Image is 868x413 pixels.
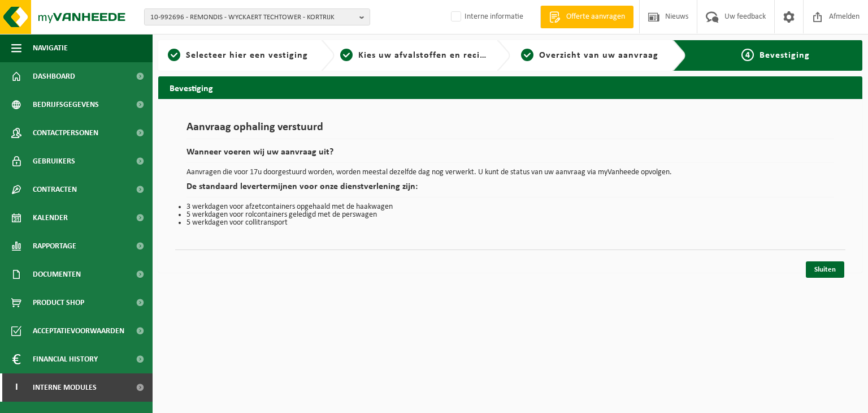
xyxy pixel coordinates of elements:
span: Contactpersonen [33,119,98,147]
span: Financial History [33,345,98,373]
span: 4 [741,49,754,61]
span: Gebruikers [33,147,75,175]
span: I [11,373,21,402]
li: 3 werkdagen voor afzetcontainers opgehaald met de haakwagen [186,203,834,211]
a: Offerte aanvragen [540,6,633,28]
span: Kalender [33,204,68,232]
span: Navigatie [33,34,68,62]
span: Rapportage [33,232,76,260]
span: 3 [521,49,533,61]
p: Aanvragen die voor 17u doorgestuurd worden, worden meestal dezelfde dag nog verwerkt. U kunt de s... [186,169,834,177]
span: Overzicht van uw aanvraag [539,51,658,60]
li: 5 werkdagen voor rolcontainers geledigd met de perswagen [186,211,834,219]
span: Contracten [33,175,77,204]
span: 1 [168,49,180,61]
span: Interne modules [33,373,97,402]
label: Interne informatie [449,8,523,25]
span: Product Shop [33,289,84,317]
span: Bevestiging [759,51,810,60]
button: 10-992696 - REMONDIS - WYCKAERT TECHTOWER - KORTRIJK [144,8,370,25]
span: Kies uw afvalstoffen en recipiënten [358,51,514,60]
a: 2Kies uw afvalstoffen en recipiënten [340,49,488,62]
span: Documenten [33,260,81,289]
a: Sluiten [806,261,844,278]
a: 1Selecteer hier een vestiging [164,49,312,62]
span: Acceptatievoorwaarden [33,317,124,345]
span: Selecteer hier een vestiging [186,51,308,60]
a: 3Overzicht van uw aanvraag [516,49,664,62]
h2: Wanneer voeren wij uw aanvraag uit? [186,148,834,163]
h2: De standaard levertermijnen voor onze dienstverlening zijn: [186,182,834,197]
span: Dashboard [33,62,75,91]
h2: Bevestiging [158,76,862,98]
h1: Aanvraag ophaling verstuurd [186,122,834,139]
span: 2 [340,49,353,61]
span: Offerte aanvragen [563,11,628,23]
span: Bedrijfsgegevens [33,91,99,119]
li: 5 werkdagen voor collitransport [186,219,834,227]
span: 10-992696 - REMONDIS - WYCKAERT TECHTOWER - KORTRIJK [150,9,355,26]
